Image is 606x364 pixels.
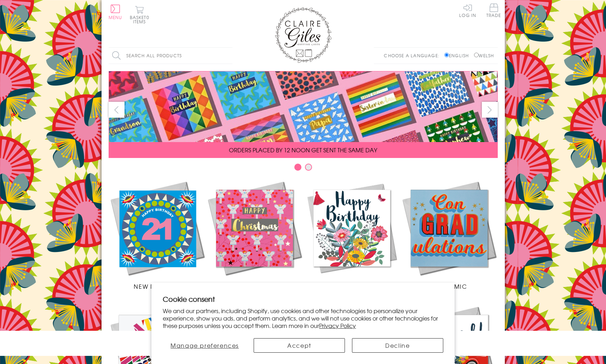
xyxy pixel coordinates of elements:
a: Birthdays [303,180,400,290]
button: next [482,102,498,118]
input: English [444,53,449,57]
p: We and our partners, including Shopify, use cookies and other technologies to personalize your ex... [163,307,443,329]
img: Claire Giles Greetings Cards [275,7,331,63]
button: prev [109,102,125,118]
span: Birthdays [335,282,369,290]
button: Carousel Page 1 (Current Slide) [294,164,301,171]
input: Search [225,48,232,64]
button: Carousel Page 2 [305,164,312,171]
span: Menu [109,14,122,20]
a: Privacy Policy [319,321,356,330]
input: Welsh [474,53,479,57]
a: Christmas [206,180,303,290]
a: New Releases [109,180,206,290]
p: Choose a language: [384,52,443,59]
a: Log In [459,4,476,17]
a: Trade [486,4,501,19]
div: Carousel Pagination [109,163,498,174]
button: Accept [254,338,345,353]
button: Menu [109,5,122,19]
span: ORDERS PLACED BY 12 NOON GET SENT THE SAME DAY [229,146,377,154]
h2: Cookie consent [163,294,443,304]
button: Basket0 items [130,6,149,24]
button: Decline [352,338,443,353]
span: Manage preferences [171,341,239,350]
a: Academic [400,180,498,290]
label: English [444,52,472,59]
span: Academic [431,282,467,290]
label: Welsh [474,52,494,59]
button: Manage preferences [163,338,247,353]
input: Search all products [109,48,232,64]
span: 0 items [133,14,149,25]
span: New Releases [134,282,180,290]
span: Trade [486,4,501,17]
span: Christmas [236,282,272,290]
